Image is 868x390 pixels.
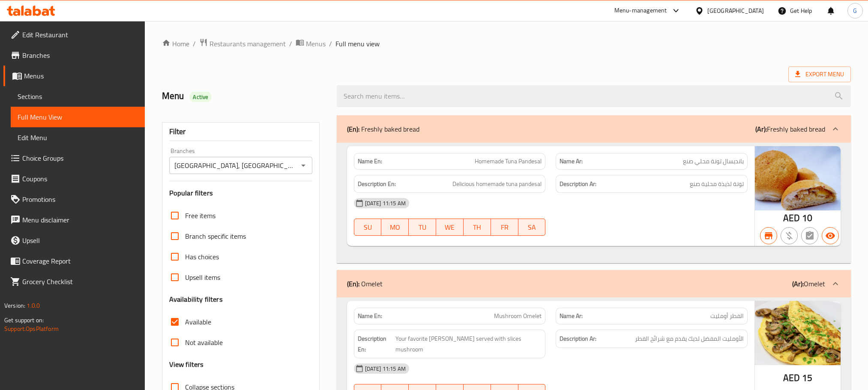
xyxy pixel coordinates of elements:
[210,39,286,49] span: Restaurants management
[169,360,204,369] h3: View filters
[185,317,211,327] span: Available
[802,210,812,226] span: 10
[802,369,812,386] span: 15
[18,132,138,143] span: Edit Menu
[335,39,380,49] span: Full menu view
[467,221,488,234] span: TH
[690,179,744,189] span: تونة لذيذة محلية صنع
[4,323,59,334] a: Support.OpsPlatform
[522,221,542,234] span: SA
[199,38,286,49] a: Restaurants management
[381,219,409,236] button: MO
[710,312,744,321] span: الفطر أومليت
[18,91,138,102] span: Sections
[162,38,851,49] nav: breadcrumb
[296,38,326,49] a: Menus
[358,333,394,354] strong: Description En:
[297,159,309,171] button: Open
[22,235,138,246] span: Upsell
[189,92,212,102] div: Active
[614,6,667,16] div: Menu-management
[783,369,800,386] span: AED
[755,124,825,134] p: Freshly baked bread
[475,157,542,166] span: Homemade Tuna Pandesal
[347,277,359,290] b: (En):
[3,66,145,86] a: Menus
[362,199,409,207] span: [DATE] 11:15 AM
[193,39,196,49] li: /
[494,312,542,321] span: Mushroom Omelet
[440,221,460,234] span: WE
[162,90,326,102] h2: Menu
[337,115,851,143] div: (En): Freshly baked bread(Ar):Freshly baked bread
[24,71,138,81] span: Menus
[707,6,764,15] div: [GEOGRAPHIC_DATA]
[22,30,138,40] span: Edit Restaurant
[395,333,542,354] span: Your favorite [PERSON_NAME] served with slices mushroom
[3,271,145,292] a: Grocery Checklist
[635,333,744,344] span: الأومليت المفضل لديك يقدم مع شرائح الفطر
[560,157,583,166] strong: Name Ar:
[185,252,219,262] span: Has choices
[783,210,800,226] span: AED
[354,219,382,236] button: SU
[11,86,145,107] a: Sections
[560,333,596,344] strong: Description Ar:
[289,39,292,49] li: /
[494,221,515,234] span: FR
[185,210,216,221] span: Free items
[560,312,583,321] strong: Name Ar:
[169,188,312,198] h3: Popular filters
[337,270,851,297] div: (En): Omelet(Ar):Omelet
[464,219,491,236] button: TH
[801,227,818,244] button: Not has choices
[11,127,145,148] a: Edit Menu
[185,272,220,282] span: Upsell items
[518,219,546,236] button: SA
[22,174,138,184] span: Coupons
[22,50,138,60] span: Branches
[362,365,409,373] span: [DATE] 11:15 AM
[358,157,382,166] strong: Name En:
[18,112,138,122] span: Full Menu View
[853,6,857,15] span: G
[162,39,189,49] a: Home
[11,107,145,127] a: Full Menu View
[755,146,841,210] img: mmw_638826481111259579
[337,85,851,107] input: search
[491,219,518,236] button: FR
[27,300,40,311] span: 1.0.0
[347,124,419,134] p: Freshly baked bread
[788,66,851,82] span: Export Menu
[436,219,464,236] button: WE
[755,301,841,365] img: mmw_638634587867984648
[189,93,212,101] span: Active
[3,148,145,168] a: Choice Groups
[22,276,138,287] span: Grocery Checklist
[792,277,804,290] b: (Ar):
[409,219,436,236] button: TU
[822,227,839,244] button: Available
[358,221,378,234] span: SU
[792,279,825,289] p: Omelet
[3,189,145,210] a: Promotions
[3,230,145,251] a: Upsell
[347,123,359,135] b: (En):
[781,227,798,244] button: Purchased item
[358,312,382,321] strong: Name En:
[22,194,138,204] span: Promotions
[22,215,138,225] span: Menu disclaimer
[306,39,326,49] span: Menus
[22,256,138,266] span: Coverage Report
[347,279,383,289] p: Omelet
[22,153,138,163] span: Choice Groups
[3,168,145,189] a: Coupons
[169,294,223,304] h3: Availability filters
[3,251,145,271] a: Coverage Report
[4,300,25,311] span: Version:
[560,179,596,189] strong: Description Ar:
[3,45,145,66] a: Branches
[755,123,767,135] b: (Ar):
[412,221,433,234] span: TU
[358,179,396,189] strong: Description En:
